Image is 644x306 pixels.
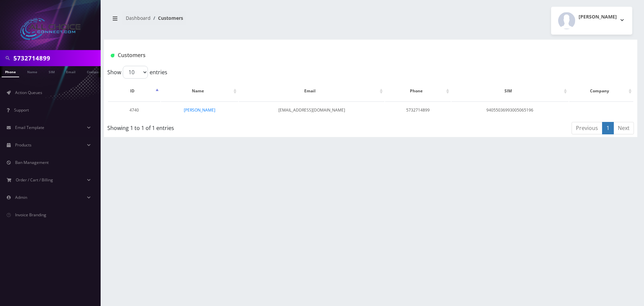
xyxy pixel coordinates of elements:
[45,66,58,77] a: SIM
[15,212,46,218] span: Invoice Branding
[111,52,542,58] h1: Customers
[184,107,215,113] a: [PERSON_NAME]
[15,125,44,130] span: Email Template
[613,122,634,134] a: Next
[109,11,366,30] nav: breadcrumb
[15,142,32,148] span: Products
[15,194,27,200] span: Admin
[579,14,617,20] h2: [PERSON_NAME]
[451,101,568,119] td: 94055036993005065196
[108,81,160,101] th: ID: activate to sort column descending
[239,101,384,119] td: [EMAIL_ADDRESS][DOMAIN_NAME]
[16,177,53,183] span: Order / Cart / Billing
[385,101,451,119] td: 5732714899
[20,18,80,40] img: All Choice Connect
[14,107,29,113] span: Support
[84,66,106,77] a: Company
[551,7,632,35] button: [PERSON_NAME]
[63,66,79,77] a: Email
[15,160,49,165] span: Ban Management
[13,52,99,64] input: Search in Company
[15,90,42,95] span: Action Queues
[602,122,614,134] a: 1
[151,14,183,21] li: Customers
[569,81,633,101] th: Company: activate to sort column ascending
[385,81,451,101] th: Phone: activate to sort column ascending
[572,122,602,134] a: Previous
[108,101,160,119] td: 4740
[161,81,238,101] th: Name: activate to sort column ascending
[107,66,167,79] label: Show entries
[451,81,568,101] th: SIM: activate to sort column ascending
[24,66,41,77] a: Name
[2,66,19,77] a: Phone
[239,81,384,101] th: Email: activate to sort column ascending
[126,15,151,21] a: Dashboard
[107,121,322,132] div: Showing 1 to 1 of 1 entries
[123,66,148,79] select: Showentries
